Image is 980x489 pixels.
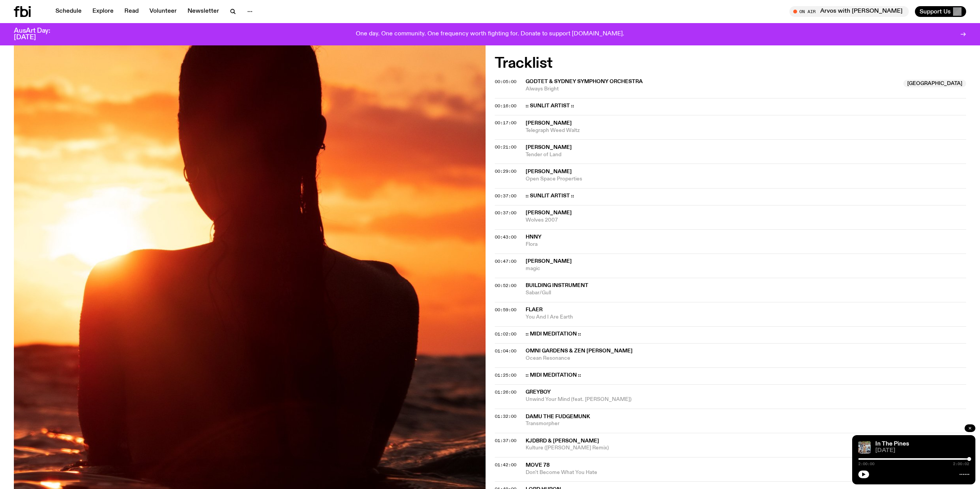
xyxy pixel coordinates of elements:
[526,414,590,419] span: Damu The Fudgemunk
[495,390,516,394] button: 01:26:00
[495,168,516,174] span: 00:29:00
[495,414,516,419] button: 01:32:00
[526,79,643,84] span: GODTET & Sydney Symphony Orchestra
[526,175,967,183] span: Open Space Properties
[526,438,599,444] span: KJDBRD & [PERSON_NAME]
[495,80,516,84] button: 00:05:00
[526,396,967,403] span: Unwind Your Mind (feat. [PERSON_NAME])
[495,349,516,353] button: 01:04:00
[526,330,962,338] span: :: MIDI MEDITATION ::
[789,6,909,17] button: On AirArvos with [PERSON_NAME]
[495,120,516,126] span: 00:17:00
[495,462,516,468] span: 01:42:00
[526,289,967,297] span: Sabar/Gull
[526,127,967,134] span: Telegraph Weed Waltz
[526,234,541,240] span: HNNY
[526,102,962,110] span: :: SUNLIT ARTIST ::
[526,283,588,288] span: Building Instrument
[495,307,516,313] span: 00:59:00
[526,265,967,272] span: magic
[526,462,550,468] span: Move 78
[495,389,516,395] span: 01:26:00
[526,355,967,362] span: Ocean Resonance
[495,78,516,85] span: 00:05:00
[526,192,962,200] span: :: SUNLIT ARTIST ::
[495,121,516,125] button: 00:17:00
[526,307,543,312] span: Flaer
[495,211,516,215] button: 00:37:00
[526,469,967,476] span: Don't Become What You Hate
[526,241,967,248] span: Flora
[526,372,962,379] span: :: MIDI MEDITATION ::
[526,389,551,395] span: Greyboy
[495,437,516,444] span: 01:37:00
[495,258,516,264] span: 00:47:00
[526,259,572,264] span: [PERSON_NAME]
[526,169,572,174] span: [PERSON_NAME]
[88,6,118,17] a: Explore
[495,193,516,199] span: 00:37:00
[495,373,516,377] button: 01:25:00
[495,332,516,336] button: 01:02:00
[526,120,572,126] span: [PERSON_NAME]
[495,331,516,337] span: 01:02:00
[495,284,516,288] button: 00:52:00
[875,441,909,447] a: In The Pines
[495,235,516,239] button: 00:43:00
[51,6,86,17] a: Schedule
[495,259,516,264] button: 00:47:00
[495,144,516,150] span: 00:21:00
[120,6,143,17] a: Read
[495,413,516,419] span: 01:32:00
[495,145,516,149] button: 00:21:00
[495,103,516,109] span: 00:16:00
[526,145,572,150] span: [PERSON_NAME]
[495,210,516,216] span: 00:37:00
[14,28,63,41] h3: AusArt Day: [DATE]
[495,234,516,240] span: 00:43:00
[495,348,516,354] span: 01:04:00
[526,85,899,93] span: Always Bright
[915,6,966,17] button: Support Us
[495,463,516,467] button: 01:42:00
[495,169,516,174] button: 00:29:00
[495,104,516,108] button: 00:16:00
[183,6,224,17] a: Newsletter
[526,420,967,427] span: Transmorpher
[356,31,624,38] p: One day. One community. One frequency worth fighting for. Donate to support [DOMAIN_NAME].
[920,8,951,15] span: Support Us
[526,151,967,159] span: Tender of Land
[903,80,966,87] span: [GEOGRAPHIC_DATA]
[953,462,969,466] span: 2:00:02
[526,217,967,224] span: Wolves 2007
[495,372,516,378] span: 01:25:00
[495,439,516,443] button: 01:37:00
[526,314,967,321] span: You And I Are Earth
[526,210,572,215] span: [PERSON_NAME]
[145,6,181,17] a: Volunteer
[495,308,516,312] button: 00:59:00
[875,448,969,454] span: [DATE]
[495,282,516,289] span: 00:52:00
[526,444,899,452] span: Kulture ([PERSON_NAME] Remix)
[858,462,874,466] span: 2:00:00
[526,348,633,354] span: Omni Gardens & Zen [PERSON_NAME]
[495,57,967,70] h2: Tracklist
[495,194,516,198] button: 00:37:00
